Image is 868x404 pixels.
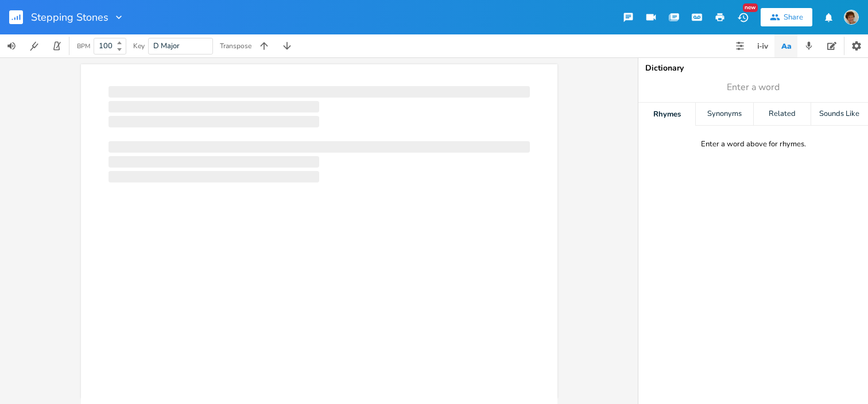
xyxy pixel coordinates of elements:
button: Share [761,8,812,26]
span: Stepping Stones [31,12,108,22]
div: Related [754,103,811,126]
div: Share [784,12,803,22]
img: scohenmusic [844,10,859,25]
div: Rhymes [638,103,695,126]
div: Enter a word above for rhymes. [701,139,806,149]
div: Synonyms [696,103,753,126]
div: BPM [77,43,90,49]
div: Sounds Like [811,103,868,126]
div: Dictionary [645,64,861,72]
div: Transpose [220,42,251,49]
button: New [731,7,754,28]
span: D Major [153,41,180,51]
div: New [743,3,758,12]
div: Key [133,42,145,49]
span: Enter a word [727,81,780,94]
